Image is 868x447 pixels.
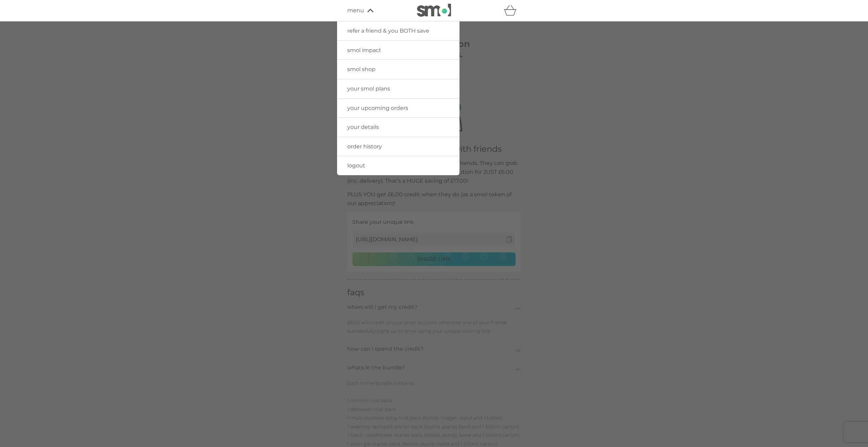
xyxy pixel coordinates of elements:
[347,47,381,53] span: smol impact
[337,60,460,79] a: smol shop
[347,124,379,130] span: your details
[504,4,521,17] div: basket
[347,28,429,34] span: refer a friend & you BOTH save
[337,41,460,60] a: smol impact
[337,79,460,98] a: your smol plans
[347,66,375,72] span: smol shop
[347,162,365,169] span: logout
[347,105,408,111] span: your upcoming orders
[347,143,382,150] span: order history
[347,6,364,15] span: menu
[337,156,460,175] a: logout
[337,137,460,156] a: order history
[337,99,460,118] a: your upcoming orders
[347,85,390,92] span: your smol plans
[337,118,460,137] a: your details
[337,21,460,40] a: refer a friend & you BOTH save
[417,4,451,17] img: smol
